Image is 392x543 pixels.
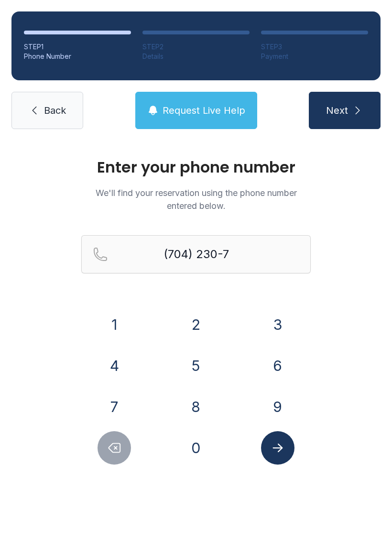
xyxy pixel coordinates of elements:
button: 8 [179,390,213,424]
div: STEP 2 [142,42,250,52]
button: 2 [179,308,213,341]
button: 3 [261,308,294,341]
input: Reservation phone number [81,235,311,273]
span: Next [326,104,348,117]
button: 1 [98,308,131,341]
button: 6 [261,349,294,382]
div: STEP 1 [24,42,131,52]
div: Phone Number [24,52,131,61]
button: 4 [98,349,131,382]
span: Request Live Help [163,104,245,117]
div: Details [142,52,250,61]
button: Submit lookup form [261,431,294,465]
div: STEP 3 [261,42,368,52]
span: Back [44,104,66,117]
button: 5 [179,349,213,382]
button: 7 [98,390,131,424]
h1: Enter your phone number [81,160,311,175]
button: 9 [261,390,294,424]
p: We'll find your reservation using the phone number entered below. [81,186,311,212]
div: Payment [261,52,368,61]
button: 0 [179,431,213,465]
button: Delete number [98,431,131,465]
